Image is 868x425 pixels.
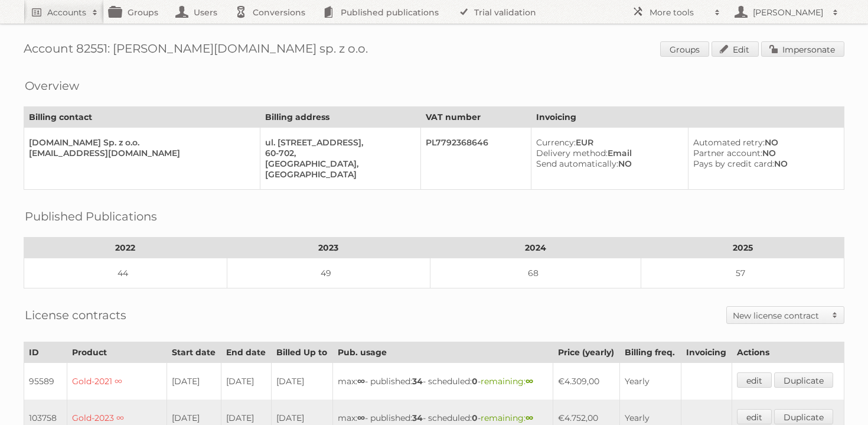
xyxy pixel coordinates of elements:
th: Billing address [260,107,421,128]
span: Currency: [536,137,576,148]
th: VAT number [421,107,531,128]
div: NO [536,158,678,169]
strong: ∞ [357,376,365,387]
div: [GEOGRAPHIC_DATA], [265,158,411,169]
div: Email [536,148,678,158]
span: Pays by credit card: [693,158,774,169]
div: [GEOGRAPHIC_DATA] [265,169,411,180]
td: 57 [641,258,844,288]
strong: 34 [412,376,423,387]
strong: 34 [412,413,423,423]
div: NO [693,158,834,169]
h2: [PERSON_NAME] [750,7,827,18]
th: Actions [732,342,844,363]
td: PL7792368646 [421,128,531,190]
div: ul. [STREET_ADDRESS], [265,137,411,148]
h2: New license contract [733,310,826,322]
h2: Accounts [47,7,86,18]
span: Toggle [826,307,844,323]
th: Product [67,342,167,363]
strong: ∞ [526,376,533,387]
th: Start date [167,342,221,363]
h2: License contracts [25,306,126,324]
a: New license contract [727,307,844,323]
strong: ∞ [357,413,365,423]
div: EUR [536,137,678,148]
a: edit [737,372,772,388]
a: Duplicate [774,409,833,424]
span: remaining: [481,413,533,423]
td: [DATE] [272,363,333,400]
span: Partner account: [693,148,762,158]
h2: Overview [25,77,79,95]
th: Invoicing [681,342,732,363]
span: Send automatically: [536,158,618,169]
td: max: - published: - scheduled: - [333,363,553,400]
td: [DATE] [167,363,221,400]
div: 60-702, [265,148,411,158]
th: Billing freq. [620,342,681,363]
a: edit [737,409,772,424]
a: Groups [660,41,709,57]
td: 95589 [24,363,67,400]
a: Duplicate [774,372,833,388]
th: ID [24,342,67,363]
strong: 0 [472,413,478,423]
td: €4.309,00 [553,363,619,400]
td: Gold-2021 ∞ [67,363,167,400]
th: 2022 [24,238,227,258]
h2: More tools [650,7,709,18]
h2: Published Publications [25,207,157,225]
div: NO [693,137,834,148]
a: Edit [712,41,759,57]
th: Billing contact [24,107,260,128]
th: Billed Up to [272,342,333,363]
div: [DOMAIN_NAME] Sp. z o.o. [29,137,250,148]
th: Invoicing [531,107,844,128]
th: 2024 [430,238,641,258]
th: 2025 [641,238,844,258]
h1: Account 82551: [PERSON_NAME][DOMAIN_NAME] sp. z o.o. [24,41,844,59]
td: 49 [227,258,430,288]
span: remaining: [481,376,533,387]
span: Delivery method: [536,148,608,158]
td: 68 [430,258,641,288]
th: Pub. usage [333,342,553,363]
div: [EMAIL_ADDRESS][DOMAIN_NAME] [29,148,250,158]
th: 2023 [227,238,430,258]
span: Automated retry: [693,137,765,148]
th: End date [221,342,272,363]
td: [DATE] [221,363,272,400]
strong: ∞ [526,413,533,423]
a: Impersonate [761,41,844,57]
td: Yearly [620,363,681,400]
th: Price (yearly) [553,342,619,363]
td: 44 [24,258,227,288]
div: NO [693,148,834,158]
strong: 0 [472,376,478,387]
